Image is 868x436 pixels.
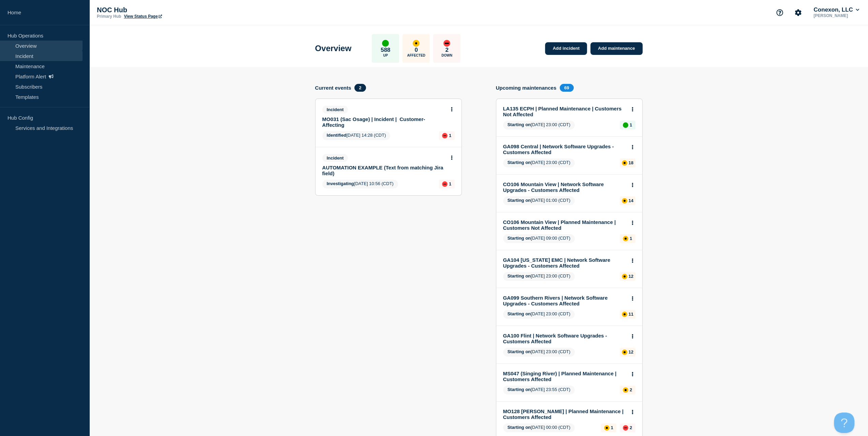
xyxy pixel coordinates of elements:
div: affected [622,160,627,166]
span: [DATE] 09:00 (CDT) [503,234,575,243]
p: Primary Hub [97,14,121,19]
h4: Upcoming maintenances [496,85,557,91]
a: GA098 Central | Network Software Upgrades - Customers Affected [503,144,626,155]
span: Starting on [507,349,531,354]
div: affected [623,236,628,241]
a: Add maintenance [590,42,642,55]
h4: Current events [315,85,351,91]
div: down [442,133,447,138]
p: Affected [407,54,425,57]
a: MS047 (Singing River) | Planned Maintenance | Customers Affected [503,371,626,382]
span: Starting on [507,387,531,392]
button: Account settings [791,5,805,20]
span: Starting on [507,198,531,203]
a: GA104 [US_STATE] EMC | Network Software Upgrades - Customers Affected [503,257,626,269]
span: [DATE] 23:00 (CDT) [503,310,575,319]
span: 69 [560,84,573,92]
div: affected [622,312,627,317]
a: CO106 Mountain View | Planned Maintenance | Customers Not Affected [503,219,626,231]
span: Incident [322,154,348,162]
span: [DATE] 23:00 (CDT) [503,121,575,130]
p: 2 [445,47,448,54]
div: affected [622,274,627,279]
span: Incident [322,106,348,114]
a: View Status Page [124,14,162,19]
span: [DATE] 23:00 (CDT) [503,159,575,167]
span: [DATE] 23:00 (CDT) [503,272,575,281]
span: Investigating [327,181,354,186]
span: Starting on [507,160,531,165]
a: GA100 Flint | Network Software Upgrades - Customers Affected [503,333,626,344]
p: 11 [629,312,633,317]
button: Support [773,5,787,20]
iframe: Help Scout Beacon - Open [834,412,854,433]
a: MO031 (Sac Osage) | Incident | Customer-Affecting [322,116,445,128]
div: affected [604,425,609,431]
div: affected [413,40,420,47]
div: affected [622,198,627,204]
span: [DATE] 00:00 (CDT) [503,423,575,432]
span: Starting on [507,122,531,127]
span: Identified [327,133,347,138]
span: [DATE] 01:00 (CDT) [503,196,575,205]
a: MO128 [PERSON_NAME] | Planned Maintenance | Customers Affected [503,408,626,420]
p: 12 [629,274,633,279]
p: [PERSON_NAME] [812,13,860,18]
a: LA135 ECPH | Planned Maintenance | Customers Not Affected [503,106,626,117]
p: 2 [630,387,632,392]
span: [DATE] 14:28 (CDT) [322,131,391,140]
div: down [623,425,628,431]
a: GA099 Southern Rivers | Network Software Upgrades - Customers Affected [503,295,626,306]
p: 2 [630,425,632,430]
span: [DATE] 23:00 (CDT) [503,348,575,357]
a: CO106 Mountain View | Network Software Upgrades - Customers Affected [503,181,626,193]
div: down [442,181,447,187]
span: 2 [354,84,366,92]
div: down [443,40,450,47]
p: 1 [630,236,632,241]
p: 0 [415,47,418,54]
a: AUTOMATION EXAMPLE (Text from matching Jira field) [322,165,445,176]
div: up [623,122,628,128]
span: Starting on [507,273,531,279]
div: affected [622,349,627,355]
p: 1 [611,425,613,430]
h1: Overview [315,44,352,53]
p: 1 [449,181,451,186]
p: Up [383,54,388,57]
div: affected [623,387,628,393]
span: [DATE] 23:55 (CDT) [503,386,575,394]
a: Add incident [545,42,587,55]
p: 14 [629,198,633,203]
p: 1 [449,133,451,138]
p: 12 [629,349,633,355]
p: 18 [629,160,633,165]
p: 588 [381,47,390,54]
span: [DATE] 10:56 (CDT) [322,180,398,189]
div: up [382,40,389,47]
span: Starting on [507,425,531,430]
span: Starting on [507,236,531,241]
p: Down [441,54,452,57]
p: NOC Hub [97,6,233,14]
button: Conexon, LLC [812,6,860,13]
span: Starting on [507,311,531,316]
p: 1 [630,122,632,127]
